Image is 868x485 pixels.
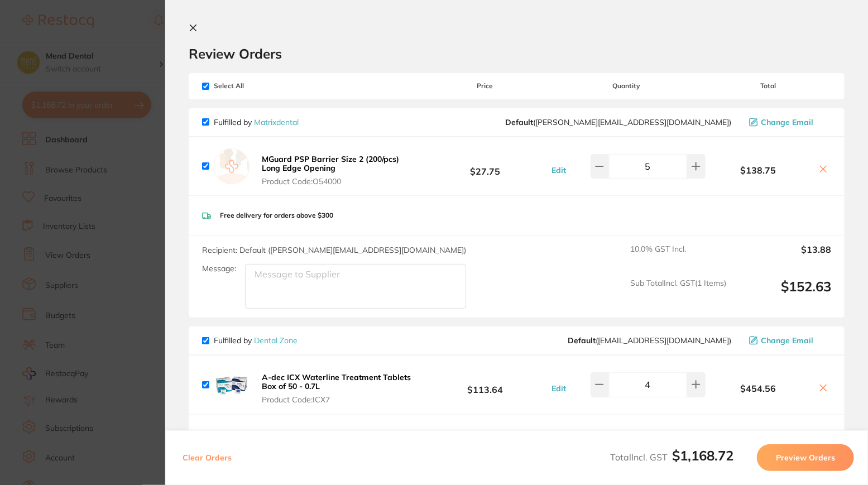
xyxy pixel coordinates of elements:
output: $152.63 [735,278,831,309]
span: Price [422,82,548,90]
p: Fulfilled by [214,118,299,127]
span: peter@matrixdental.com.au [505,118,731,127]
span: Select All [202,82,314,90]
span: Sub Total Incl. GST ( 1 Items) [630,278,726,309]
button: Preview Orders [757,444,854,471]
span: hello@dentalzone.com.au [568,336,731,345]
label: Message: [202,264,236,273]
b: Default [568,335,596,345]
button: Change Email [746,335,831,345]
span: Quantity [548,82,706,90]
p: Fulfilled by [214,336,298,345]
output: $13.88 [735,244,831,269]
img: b3c3NXM0NQ [214,367,250,402]
h2: Review Orders [189,45,845,62]
span: Change Email [761,336,813,345]
button: Change Email [746,117,831,127]
a: Dental Zone [254,335,298,345]
b: $454.56 [706,383,811,393]
button: A-dec ICX Waterline Treatment Tablets Box of 50 - 0.7L Product Code:ICX7 [258,372,422,405]
span: Total Incl. GST [610,452,733,463]
span: Product Code: ICX7 [262,395,419,404]
b: $27.75 [422,156,548,176]
img: em5raGtidg [214,426,250,462]
span: Product Code: O54000 [262,177,419,186]
span: Total [706,82,831,90]
b: A-dec ICX Waterline Treatment Tablets Box of 50 - 0.7L [262,372,411,391]
img: empty.jpg [214,148,250,184]
button: Edit [548,383,569,393]
span: 10.0 % GST Incl. [630,244,726,269]
b: Default [505,117,533,127]
span: Recipient: Default ( [PERSON_NAME][EMAIL_ADDRESS][DOMAIN_NAME] ) [202,245,466,255]
a: Matrixdental [254,117,299,127]
b: $1,168.72 [672,447,733,464]
button: Edit [548,165,569,175]
span: Change Email [761,118,813,127]
b: MGuard PSP Barrier Size 2 (200/pcs) Long Edge Opening [262,154,399,173]
button: Clear Orders [179,444,235,471]
p: Free delivery for orders above $300 [220,212,333,219]
button: MGuard PSP Barrier Size 2 (200/pcs) Long Edge Opening Product Code:O54000 [258,154,422,186]
b: $113.64 [422,374,548,395]
b: $138.75 [706,165,811,175]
